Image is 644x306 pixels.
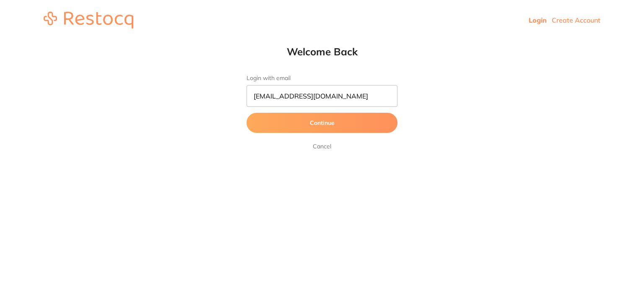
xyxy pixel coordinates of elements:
[230,45,414,58] h1: Welcome Back
[552,16,600,24] a: Create Account
[247,113,397,133] button: Continue
[44,12,133,29] img: restocq_logo.svg
[247,75,397,82] label: Login with email
[311,141,333,151] a: Cancel
[529,16,547,24] a: Login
